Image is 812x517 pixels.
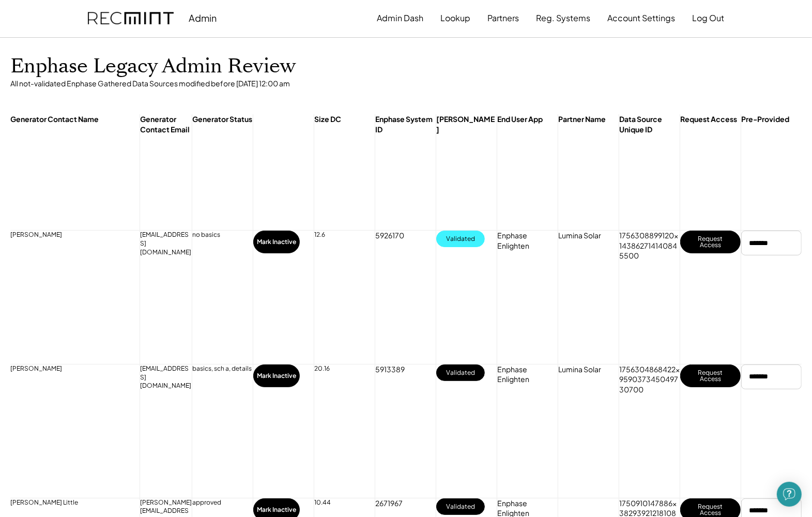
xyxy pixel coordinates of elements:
[497,114,558,133] div: End User App
[619,231,680,261] div: 1756308899120x143862714140845500
[140,114,192,134] div: Generator Contact Email
[375,498,436,517] div: 2671967
[314,114,375,133] div: Size DC
[192,364,253,383] div: basics, sch a, details
[436,498,485,515] button: Validated
[619,364,680,395] div: 1756304868422x959037345049730700
[10,79,290,89] div: All not-validated Enphase Gathered Data Sources modified before [DATE] 12:00 am
[558,231,619,249] div: Lumina Solar
[619,114,680,134] div: Data Source Unique ID
[189,12,217,24] div: Admin
[680,364,741,387] button: Request Access
[10,54,802,79] h1: Enphase Legacy Admin Review
[140,364,192,390] div: [EMAIL_ADDRESS][DOMAIN_NAME]
[10,364,140,383] div: [PERSON_NAME]
[680,231,741,253] button: Request Access
[192,114,253,133] div: Generator Status
[441,8,471,28] button: Lookup
[375,364,436,383] div: 5913389
[314,364,375,383] div: 20.16
[375,114,436,134] div: Enphase System ID
[253,231,300,253] button: Mark Inactive
[10,498,140,517] div: [PERSON_NAME] Little
[192,231,253,249] div: no basics
[436,364,485,381] button: Validated
[314,231,375,249] div: 12.6
[537,8,591,28] button: Reg. Systems
[680,114,741,133] div: Request Access
[608,8,676,28] button: Account Settings
[436,114,497,134] div: [PERSON_NAME]
[497,364,558,385] div: Enphase Enlighten
[497,231,558,251] div: Enphase Enlighten
[140,231,192,256] div: [EMAIL_ADDRESS][DOMAIN_NAME]
[436,231,485,247] button: Validated
[777,482,802,507] div: Open Intercom Messenger
[377,8,424,28] button: Admin Dash
[10,114,140,133] div: Generator Contact Name
[10,231,140,249] div: [PERSON_NAME]
[488,8,519,28] button: Partners
[192,498,253,517] div: approved
[558,114,619,133] div: Partner Name
[375,231,436,249] div: 5926170
[253,364,300,387] button: Mark Inactive
[693,8,725,28] button: Log Out
[88,12,174,25] img: recmint-logotype%403x.png
[741,114,802,133] div: Pre-Provided
[314,498,375,517] div: 10.44
[558,364,619,383] div: Lumina Solar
